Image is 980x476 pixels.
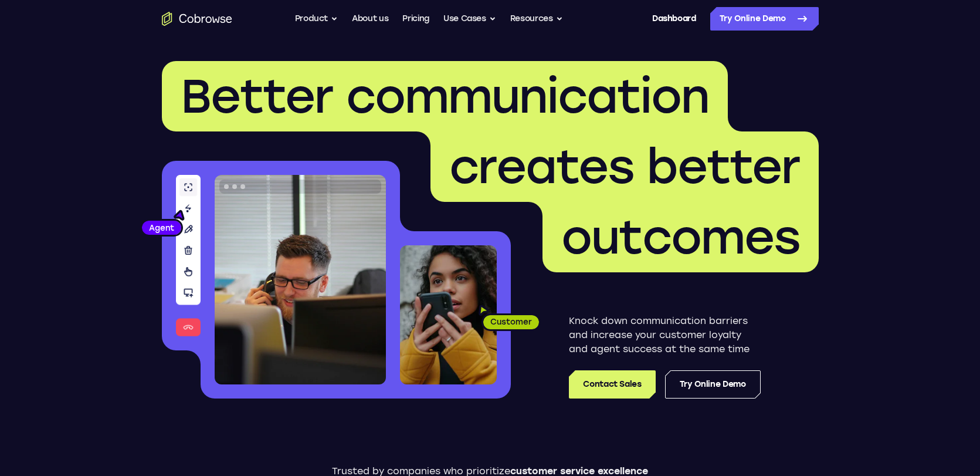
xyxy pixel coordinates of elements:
img: A customer holding their phone [400,245,497,384]
p: Knock down communication barriers and increase your customer loyalty and agent success at the sam... [569,314,761,356]
a: Pricing [402,7,429,31]
span: outcomes [561,209,800,265]
button: Use Cases [443,7,496,31]
a: Go to the home page [162,12,232,26]
a: Contact Sales [569,370,655,399]
a: Dashboard [652,7,696,31]
a: Try Online Demo [665,370,761,399]
a: Try Online Demo [710,7,819,31]
a: About us [352,7,388,31]
button: Product [295,7,338,31]
button: Resources [510,7,563,31]
span: creates better [449,139,800,195]
span: Better communication [181,68,709,124]
img: A customer support agent talking on the phone [215,175,386,384]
